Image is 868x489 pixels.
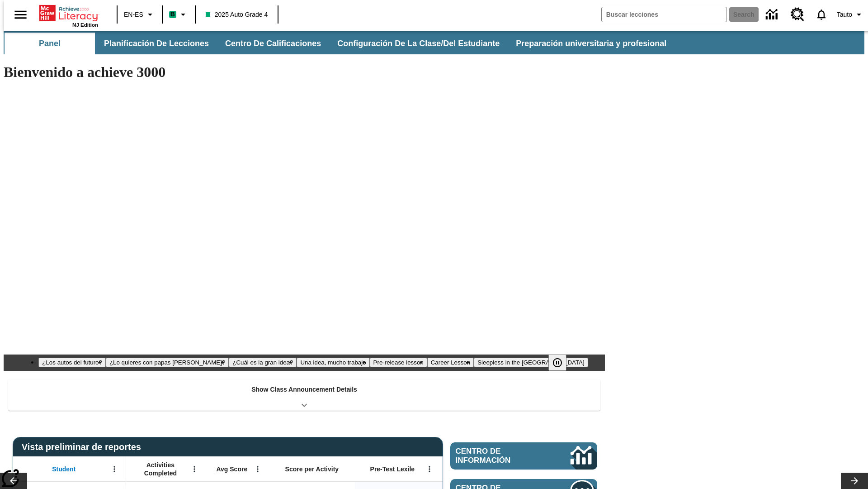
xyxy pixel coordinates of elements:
span: Pre-Test Lexile [370,465,415,473]
span: Centro de información [456,447,540,465]
span: Avg Score [216,465,247,473]
button: Carrusel de lecciones, seguir [841,473,868,489]
a: Centro de información [760,2,785,27]
button: Panel [5,33,95,54]
button: Abrir menú [108,462,121,476]
button: Boost El color de la clase es verde menta. Cambiar el color de la clase. [165,6,192,23]
a: Notificaciones [810,3,833,26]
button: Perfil/Configuración [833,6,868,23]
p: Show Class Announcement Details [251,385,357,394]
a: Centro de información [450,442,597,470]
button: Slide 7 Sleepless in the Animal Kingdom [474,358,588,367]
button: Pausar [548,355,566,371]
span: 2025 Auto Grade 4 [206,10,268,19]
span: Vista preliminar de reportes [22,442,146,452]
button: Slide 6 Career Lesson [427,358,474,367]
button: Preparación universitaria y profesional [509,33,674,54]
div: Portada [39,3,98,28]
button: Language: EN-ES, Selecciona un idioma [120,6,159,23]
button: Slide 2 ¿Lo quieres con papas fritas? [106,358,229,367]
span: B [170,9,175,20]
span: Student [52,465,75,473]
span: NJ Edition [72,22,98,28]
span: Activities Completed [131,461,190,477]
a: Portada [39,4,98,22]
div: Pausar [548,355,576,371]
input: search field [602,7,726,22]
h1: Bienvenido a achieve 3000 [4,64,605,81]
button: Planificación de lecciones [97,33,216,54]
button: Abrir menú [423,462,436,476]
div: Show Class Announcement Details [8,379,600,411]
div: Subbarra de navegación [4,31,864,54]
span: EN-ES [124,10,143,19]
a: Centro de recursos, Se abrirá en una pestaña nueva. [785,2,810,27]
button: Configuración de la clase/del estudiante [330,33,507,54]
button: Slide 3 ¿Cuál es la gran idea? [229,358,297,367]
button: Centro de calificaciones [218,33,328,54]
div: Subbarra de navegación [4,33,675,54]
span: Tauto [837,10,852,19]
button: Abrir menú [251,462,264,476]
button: Slide 5 Pre-release lesson [370,358,427,367]
button: Slide 1 ¿Los autos del futuro? [38,358,106,367]
button: Abrir el menú lateral [7,1,34,28]
span: Score per Activity [285,465,339,473]
button: Abrir menú [188,462,201,476]
button: Slide 4 Una idea, mucho trabajo [297,358,369,367]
